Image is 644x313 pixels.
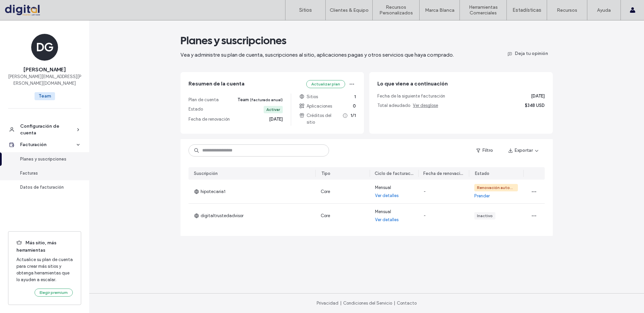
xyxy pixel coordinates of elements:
div: Facturación [20,141,75,148]
span: Team [35,92,55,100]
span: Ver desglose [413,103,438,108]
button: Actualizar plan [306,80,345,88]
span: 1/1 [351,112,356,126]
span: Actualice su plan de cuenta para crear más sitios y obtenga herramientas que lo ayuden a escalar. [16,256,73,283]
label: Herramientas Comerciales [460,4,506,16]
a: Condiciones del Servicio [343,301,392,306]
span: digitaltrustedadvisor [194,212,244,219]
div: Activar [266,107,280,113]
div: Fecha de renovación [423,170,464,177]
label: Marca Blanca [425,7,454,13]
span: | [340,301,341,306]
div: Tipo [321,170,330,177]
div: Datos de facturación [20,184,75,191]
div: Estado [475,170,489,177]
div: Inactivo [477,213,493,219]
span: - [424,213,426,218]
span: Más sitio, más herramientas [16,240,73,254]
span: Mensual [375,208,391,215]
span: Sitios [299,93,318,100]
div: DG [31,34,58,61]
label: Estadísticas [513,7,541,13]
a: Contacto [397,301,417,306]
div: Planes y suscripciones [20,156,75,163]
a: Prender [474,193,490,199]
button: Filtro [470,145,500,156]
label: Recursos [557,7,577,13]
div: Suscripción [194,170,218,177]
a: Ver detalles [375,216,399,223]
span: Core [321,213,330,218]
span: [DATE] [269,116,283,123]
button: Deja tu opinión [502,48,553,59]
button: Elegir premium [35,289,73,297]
span: Lo que viene a continuación [377,80,448,87]
a: Privacidad [317,301,338,306]
span: Core [321,189,330,194]
span: Vea y administre su plan de cuenta, suscripciones al sitio, aplicaciones pagas y otros servicios ... [180,52,454,58]
span: Aplicaciones [299,103,332,110]
span: Planes y suscripciones [180,34,286,47]
div: Configuración de cuenta [20,123,75,136]
span: Help [15,5,29,11]
span: [PERSON_NAME] [23,66,66,73]
label: Sitios [299,7,312,13]
div: Ciclo de facturación [375,170,413,177]
span: Total adeudado [377,102,438,109]
span: Fecha de renovación [189,116,230,123]
span: Team [237,97,283,103]
span: $348 USD [525,102,545,109]
label: Clientes & Equipo [330,7,369,13]
span: [DATE] [531,93,545,100]
span: 0 [353,103,356,110]
span: Plan de cuenta [189,97,219,103]
span: hipotecaria1 [194,188,225,195]
span: Fecha de la siguiente facturación [377,93,445,100]
span: Resumen de la cuenta [189,80,245,88]
label: Ayuda [597,7,611,13]
span: (facturado anual) [250,98,283,102]
span: [PERSON_NAME][EMAIL_ADDRESS][PERSON_NAME][DOMAIN_NAME] [8,73,81,87]
span: Estado [189,106,203,113]
a: Ver detalles [375,192,399,199]
span: | [394,301,395,306]
span: Créditos del sitio [299,112,348,126]
span: Mensual [375,184,391,191]
span: - [424,189,426,194]
label: Recursos Personalizados [373,4,419,16]
span: 1 [354,93,356,100]
div: Facturas [20,170,75,177]
div: Renovación automática deshabilitada [477,185,515,191]
button: Exportar [502,145,545,156]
